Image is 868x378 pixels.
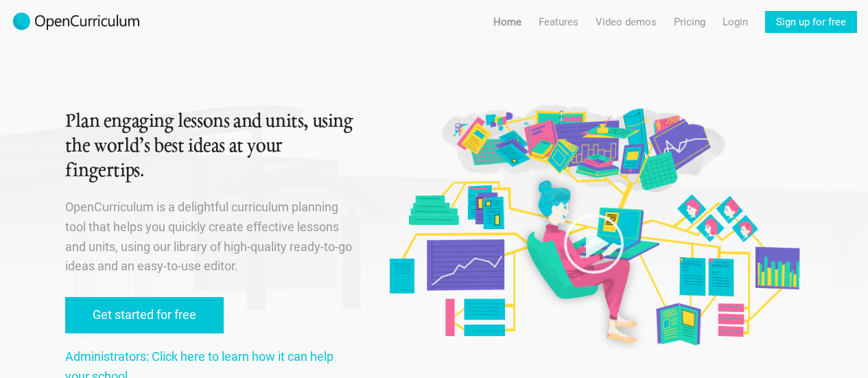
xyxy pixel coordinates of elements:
[723,11,748,33] a: Login
[65,110,355,184] h1: Plan engaging lessons and units, using the world’s best ideas at your fingertips.
[596,11,657,33] a: Video demos
[674,11,705,33] a: Pricing
[765,11,857,33] a: Sign up for free
[65,297,224,333] a: Get started for free
[65,198,355,276] p: OpenCurriculum is a delightful curriculum planning tool that helps you quickly create effective l...
[493,11,521,33] a: Home
[11,11,141,33] img: 2017-logo-m.png
[539,11,578,33] a: Features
